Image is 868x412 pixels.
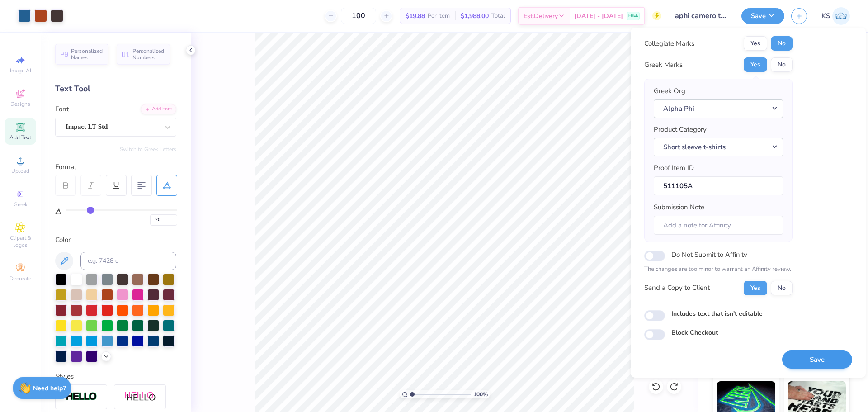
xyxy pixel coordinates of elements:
[491,11,505,21] span: Total
[671,328,718,337] label: Block Checkout
[744,36,767,51] button: Yes
[120,146,176,153] button: Switch to Greek Letters
[9,134,31,141] span: Add Text
[654,216,783,235] input: Add a note for Affinity
[71,48,103,61] span: Personalized Names
[671,309,763,318] label: Includes text that isn't editable
[654,99,783,118] button: Alpha Phi
[66,392,97,402] img: Stroke
[644,38,694,49] div: Collegiate Marks
[461,11,489,21] span: $1,988.00
[654,202,704,213] label: Submission Note
[654,163,694,173] label: Proof Item ID
[671,249,747,260] label: Do Not Submit to Affinity
[55,371,176,382] div: Styles
[654,138,783,156] button: Short sleeve t-shirts
[644,60,683,70] div: Greek Marks
[654,86,685,96] label: Greek Org
[10,100,30,108] span: Designs
[832,7,850,25] img: Kath Sales
[574,11,623,21] span: [DATE] - [DATE]
[80,252,176,270] input: e.g. 7428 c
[55,83,176,95] div: Text Tool
[428,11,450,21] span: Per Item
[644,283,710,293] div: Send a Copy to Client
[9,275,31,282] span: Decorate
[55,104,69,114] label: Font
[654,124,707,135] label: Product Category
[821,7,850,25] a: KS
[5,234,36,249] span: Clipart & logos
[55,162,177,172] div: Format
[771,36,793,51] button: No
[124,391,156,403] img: Shadow
[744,57,767,72] button: Yes
[14,201,28,208] span: Greek
[341,8,376,24] input: – –
[668,7,735,25] input: Untitled Design
[771,57,793,72] button: No
[771,281,793,295] button: No
[10,67,31,74] span: Image AI
[644,265,793,274] p: The changes are too minor to warrant an Affinity review.
[132,48,165,61] span: Personalized Numbers
[406,11,425,21] span: $19.88
[141,104,176,114] div: Add Font
[741,8,784,24] button: Save
[55,235,176,245] div: Color
[524,11,558,21] span: Est. Delivery
[11,167,29,175] span: Upload
[782,350,852,369] button: Save
[744,281,767,295] button: Yes
[473,390,488,398] span: 100 %
[33,384,66,393] strong: Need help?
[821,11,830,21] span: KS
[628,13,638,19] span: FREE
